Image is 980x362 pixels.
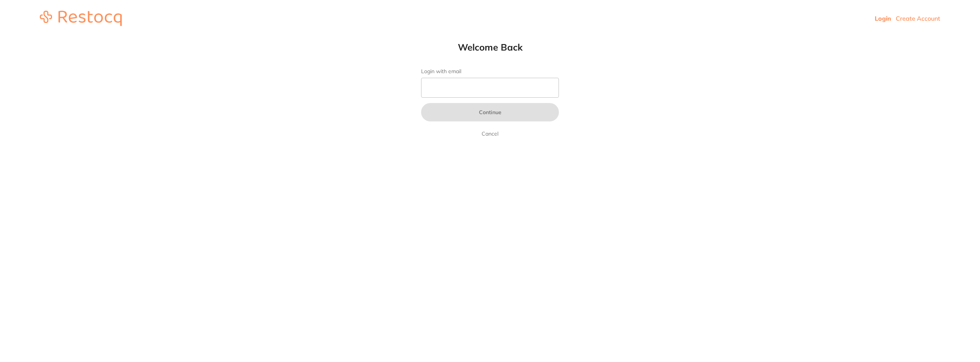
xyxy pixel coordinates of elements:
a: Cancel [480,129,500,138]
label: Login with email [421,68,559,75]
a: Login [875,15,891,22]
img: restocq_logo.svg [40,11,122,26]
button: Continue [421,103,559,121]
a: Create Account [896,15,940,22]
h1: Welcome Back [406,41,574,53]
